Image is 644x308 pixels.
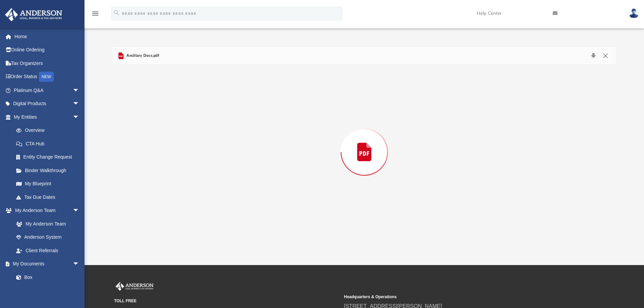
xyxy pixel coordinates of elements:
span: arrow_drop_down [73,84,86,97]
img: Anderson Advisors Platinum Portal [114,282,155,291]
span: arrow_drop_down [73,257,86,271]
span: arrow_drop_down [73,110,86,124]
div: NEW [39,72,54,82]
a: Order StatusNEW [5,70,90,84]
small: Headquarters & Operations [344,294,569,300]
a: Home [5,30,90,43]
a: Digital Productsarrow_drop_down [5,97,90,111]
span: Ancillary Docs.pdf [125,53,159,59]
a: Tax Due Dates [9,190,90,204]
a: Overview [9,124,90,137]
small: TOLL FREE [114,298,339,304]
span: arrow_drop_down [73,97,86,111]
i: search [113,9,120,17]
img: Anderson Advisors Platinum Portal [3,8,64,21]
a: Entity Change Request [9,150,90,164]
a: My Anderson Teamarrow_drop_down [5,204,86,217]
a: Platinum Q&Aarrow_drop_down [5,84,90,97]
button: Close [599,51,612,61]
a: Client Referrals [9,244,86,257]
a: Anderson System [9,231,86,244]
a: Binder Walkthrough [9,164,90,177]
a: My Blueprint [9,177,86,191]
span: arrow_drop_down [73,204,86,218]
a: Box [9,270,83,284]
a: My Documentsarrow_drop_down [5,257,86,271]
i: menu [91,9,99,18]
a: CTA Hub [9,137,90,150]
a: Meeting Minutes [9,284,86,298]
a: Tax Organizers [5,56,90,70]
a: menu [91,13,99,18]
button: Download [587,51,599,61]
a: My Anderson Team [9,217,83,231]
a: My Entitiesarrow_drop_down [5,110,90,124]
div: Preview [113,47,616,239]
img: User Pic [629,8,639,18]
a: Online Ordering [5,43,90,57]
